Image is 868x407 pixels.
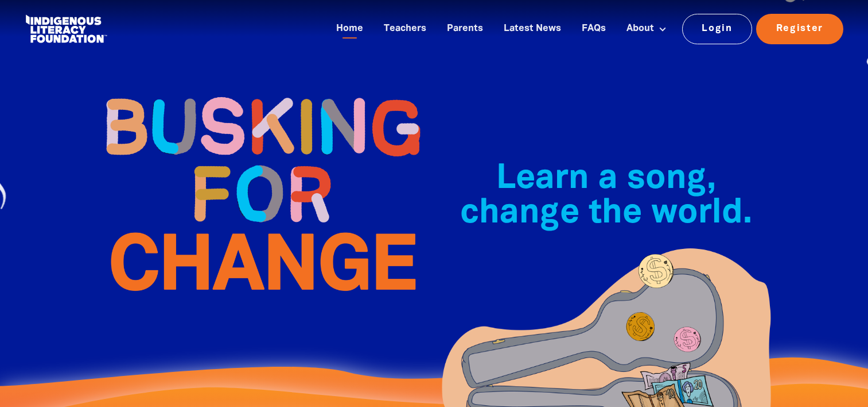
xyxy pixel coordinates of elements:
a: Login [682,14,753,44]
span: Learn a song, change the world. [460,163,752,229]
a: Teachers [377,20,433,39]
a: Parents [440,20,490,39]
a: FAQs [575,20,613,39]
a: About [620,20,674,39]
a: Latest News [497,20,568,39]
a: Register [756,14,843,44]
a: Home [329,20,370,39]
